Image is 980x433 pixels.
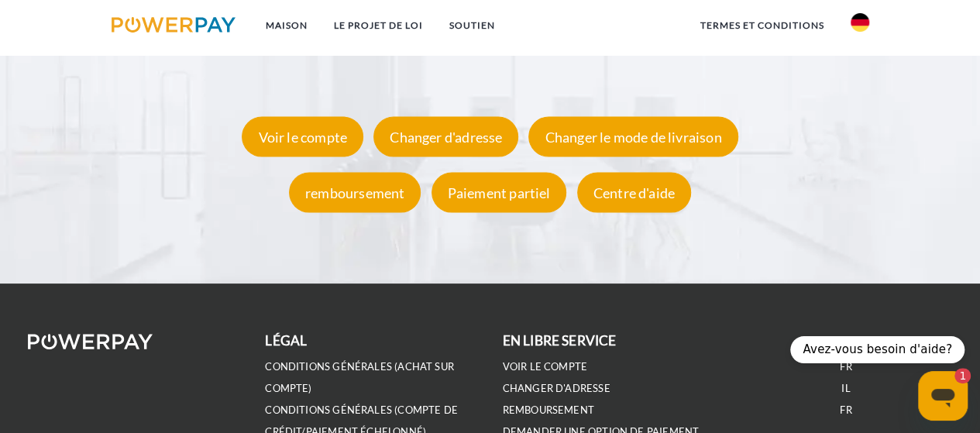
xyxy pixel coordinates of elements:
[503,360,588,373] font: Voir le compte
[503,404,594,417] a: remboursement
[803,342,952,356] font: Avez-vous besoin d'aide?
[28,334,153,349] img: logo-powerpay-white.svg
[428,184,571,201] a: Paiement partiel
[851,13,869,32] img: de
[333,19,422,31] font: LE PROJET DE LOI
[840,404,851,416] font: FR
[265,332,307,349] font: légal
[265,360,454,395] a: Conditions générales (achat sur compte)
[700,19,824,31] font: termes et conditions
[285,184,425,201] a: remboursement
[918,371,968,421] iframe: Bouton pour ouvrir la fenêtre de messagerie, 1 message non lu
[112,17,236,33] img: logo-powerpay.svg
[238,128,367,145] a: Voir le compte
[503,382,610,394] font: Changer d'adresse
[258,128,347,145] font: Voir le compte
[390,128,502,145] font: Changer d'adresse
[305,184,404,201] font: remboursement
[435,12,507,40] a: SOUTIEN
[524,128,741,145] a: Changer le mode de livraison
[593,184,675,201] font: Centre d'aide
[503,360,588,373] a: Voir le compte
[940,368,971,383] iframe: Nombre de messages non lus
[790,336,965,363] div: Avez-vous besoin d'aide?
[840,360,851,373] font: FR
[265,19,307,31] font: Maison
[841,382,850,395] a: IL
[840,404,851,417] a: FR
[449,19,494,31] font: SOUTIEN
[545,128,721,145] font: Changer le mode de livraison
[252,12,320,40] a: Maison
[265,360,454,394] font: Conditions générales (achat sur compte)
[448,184,551,201] font: Paiement partiel
[840,360,851,373] a: FR
[503,404,594,416] font: remboursement
[503,382,610,395] a: Changer d'adresse
[503,332,617,349] font: en libre service
[573,184,695,201] a: Centre d'aide
[320,12,435,40] a: LE PROJET DE LOI
[841,382,850,394] font: IL
[370,128,522,145] a: Changer d'adresse
[687,12,837,40] a: termes et conditions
